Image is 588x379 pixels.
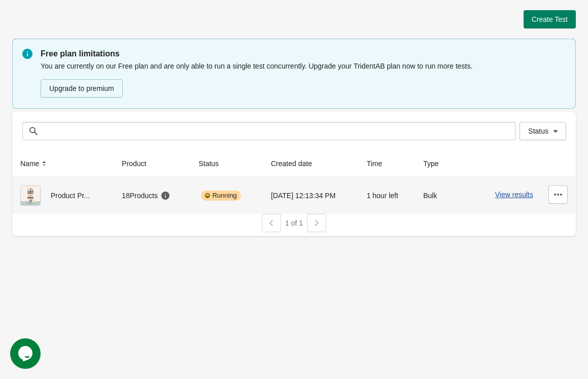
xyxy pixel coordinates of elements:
div: Running [201,191,240,201]
button: Created date [267,154,326,173]
button: Name [16,154,53,173]
button: Product [118,154,160,173]
div: 1 hour left [367,185,407,206]
button: Status [520,122,566,140]
button: Upgrade to premium [41,79,123,98]
button: Time [363,154,397,173]
div: You are currently on our Free plan and are only able to run a single test concurrently. Upgrade y... [41,60,566,99]
p: Free plan limitations [41,48,566,60]
button: Type [419,154,453,173]
span: Create Test [532,15,568,23]
div: Product Pr... [20,185,106,206]
div: Bulk [423,185,456,206]
span: 1 of 1 [285,219,303,227]
div: [DATE] 12:13:34 PM [271,185,351,206]
span: Status [528,127,548,135]
button: Status [194,154,233,173]
div: 18 Products [122,191,170,201]
button: Create Test [524,10,576,28]
button: View results [495,191,533,199]
iframe: chat widget [10,338,43,369]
